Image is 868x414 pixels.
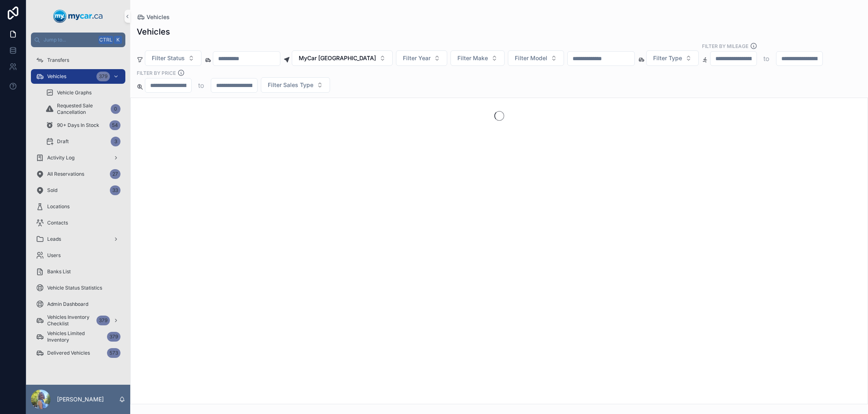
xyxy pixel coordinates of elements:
a: Leads [31,232,125,246]
img: App logo [53,10,103,23]
span: Contacts [47,220,68,226]
span: Admin Dashboard [47,301,88,307]
span: Sold [47,187,57,194]
a: Transfers [31,53,125,68]
a: Requested Sale Cancellation0 [41,102,125,116]
a: Vehicles Inventory Checklist379 [31,313,125,328]
a: Banks List [31,264,125,279]
span: Users [47,252,61,259]
div: 54 [109,120,120,130]
span: Filter Sales Type [268,81,313,89]
button: Select Button [292,50,393,66]
p: to [198,81,204,90]
a: 90+ Days In Stock54 [41,118,125,133]
div: 27 [110,169,120,179]
label: Filter By Mileage [702,42,748,50]
span: MyCar [GEOGRAPHIC_DATA] [299,54,376,62]
div: 0 [111,104,120,114]
h1: Vehicles [137,26,170,37]
a: Vehicle Graphs [41,85,125,100]
a: Vehicles [137,13,170,21]
span: Jump to... [44,37,95,43]
span: All Reservations [47,171,84,177]
span: Delivered Vehicles [47,350,90,356]
label: FILTER BY PRICE [137,69,176,76]
a: Locations [31,199,125,214]
button: Select Button [145,50,201,66]
button: Select Button [396,50,447,66]
a: All Reservations27 [31,167,125,181]
span: Vehicles [146,13,170,21]
a: Vehicle Status Statistics [31,281,125,295]
button: Select Button [646,50,699,66]
p: [PERSON_NAME] [57,395,104,403]
span: Draft [57,138,69,145]
a: Sold33 [31,183,125,198]
a: Admin Dashboard [31,297,125,312]
a: Vehicles Limited Inventory379 [31,329,125,344]
button: Select Button [450,50,505,66]
div: 573 [107,348,120,358]
span: Vehicles [47,73,66,80]
button: Select Button [508,50,564,66]
span: Vehicle Graphs [57,89,92,96]
span: Filter Year [403,54,431,62]
a: Contacts [31,216,125,230]
div: 3 [111,137,120,146]
span: Requested Sale Cancellation [57,102,107,115]
a: Draft3 [41,134,125,149]
span: Filter Model [515,54,547,62]
span: Vehicle Status Statistics [47,285,102,291]
div: scrollable content [26,47,130,371]
span: Activity Log [47,155,74,161]
span: Locations [47,203,70,210]
div: 379 [96,316,110,325]
span: Leads [47,236,61,242]
div: 379 [107,332,120,342]
a: Delivered Vehicles573 [31,346,125,360]
a: Activity Log [31,150,125,165]
span: Transfers [47,57,69,63]
p: to [763,54,770,63]
button: Select Button [261,77,330,93]
a: Vehicles379 [31,69,125,84]
span: K [115,37,121,43]
div: 33 [110,185,120,195]
a: Users [31,248,125,263]
span: Vehicles Limited Inventory [47,330,104,343]
div: 379 [96,72,110,81]
span: Vehicles Inventory Checklist [47,314,93,327]
span: 90+ Days In Stock [57,122,99,129]
button: Jump to...CtrlK [31,33,125,47]
span: Filter Status [152,54,185,62]
span: Banks List [47,268,71,275]
span: Filter Make [457,54,488,62]
span: Filter Type [653,54,682,62]
span: Ctrl [98,36,113,44]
